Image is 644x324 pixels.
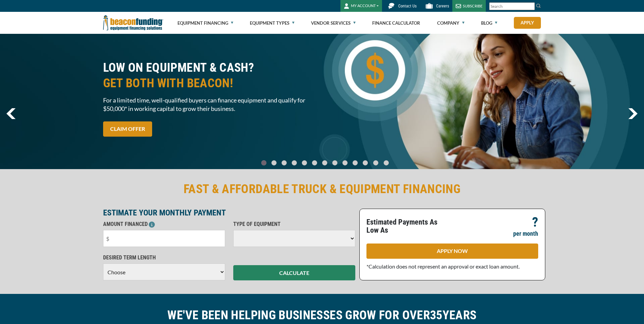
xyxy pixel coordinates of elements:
[103,254,225,262] p: DESIRED TERM LENGTH
[398,4,416,8] span: Contact Us
[366,218,448,234] p: Estimated Payments As Low As
[351,160,359,166] a: Go To Slide 9
[103,307,541,323] h2: WE'VE BEEN HELPING BUSINESSES GROW FOR OVER YEARS
[103,181,541,197] h2: FAST & AFFORDABLE TRUCK & EQUIPMENT FINANCING
[437,12,464,34] a: Company
[331,160,339,166] a: Go To Slide 7
[366,263,520,270] span: *Calculation does not represent an approval or exact loan amount.
[430,308,443,322] span: 35
[361,160,369,166] a: Go To Slide 10
[436,4,449,8] span: Careers
[233,265,355,280] button: CALCULATE
[514,17,541,29] a: Apply
[6,108,16,119] a: previous
[489,2,535,10] input: Search
[320,160,329,166] a: Go To Slide 6
[103,75,318,91] span: GET BOTH WITH BEACON!
[366,244,538,259] a: APPLY NOW
[300,160,308,166] a: Go To Slide 4
[103,96,318,113] span: For a limited time, well-qualified buyers can finance equipment and qualify for $50,000* in worki...
[513,230,538,238] p: per month
[103,220,225,228] p: AMOUNT FINANCED
[103,230,225,247] input: $
[290,160,298,166] a: Go To Slide 3
[310,160,318,166] a: Go To Slide 5
[270,160,278,166] a: Go To Slide 1
[280,160,288,166] a: Go To Slide 2
[372,160,380,166] a: Go To Slide 11
[260,160,268,166] a: Go To Slide 0
[311,12,356,34] a: Vendor Services
[250,12,294,34] a: Equipment Types
[103,121,152,137] a: CLAIM OFFER
[628,108,638,119] img: Right Navigator
[528,4,533,9] a: Clear search text
[103,60,318,91] h2: LOW ON EQUIPMENT & CASH?
[536,3,541,8] img: Search
[481,12,497,34] a: Blog
[341,160,349,166] a: Go To Slide 8
[233,220,355,228] p: TYPE OF EQUIPMENT
[177,12,233,34] a: Equipment Financing
[103,209,355,217] p: ESTIMATE YOUR MONTHLY PAYMENT
[6,108,16,119] img: Left Navigator
[532,218,538,226] p: ?
[628,108,638,119] a: next
[103,12,163,34] img: Beacon Funding Corporation logo
[382,160,390,166] a: Go To Slide 12
[372,12,420,34] a: Finance Calculator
